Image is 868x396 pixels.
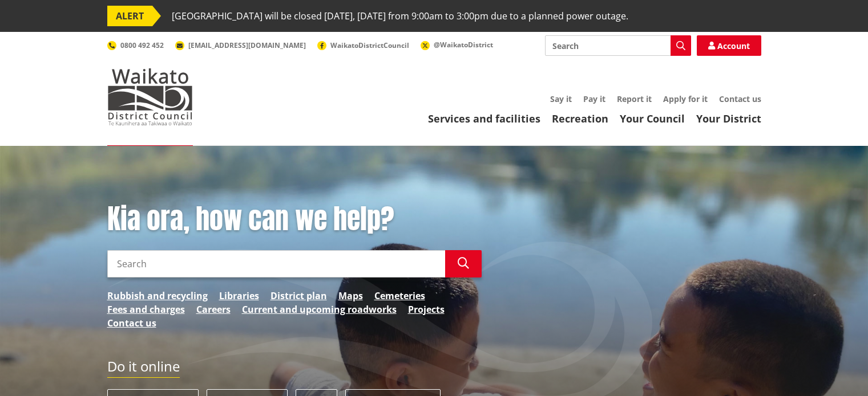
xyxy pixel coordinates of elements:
a: Projects [408,303,445,316]
a: Current and upcoming roadworks [242,303,397,316]
span: [EMAIL_ADDRESS][DOMAIN_NAME] [188,40,306,50]
a: Apply for it [663,93,708,104]
h1: Kia ora, how can we help? [107,203,482,236]
h2: Do it online [107,358,180,378]
a: Your District [696,112,761,125]
a: @WaikatoDistrict [421,40,493,50]
a: Report it [617,93,652,104]
a: 0800 492 452 [107,40,164,50]
span: ALERT [107,6,152,26]
a: Fees and charges [107,303,185,316]
a: District plan [271,289,327,303]
a: Services and facilities [428,112,540,125]
span: 0800 492 452 [120,40,164,50]
a: [EMAIL_ADDRESS][DOMAIN_NAME] [175,40,306,50]
a: Careers [196,303,231,316]
span: [GEOGRAPHIC_DATA] will be closed [DATE], [DATE] from 9:00am to 3:00pm due to a planned power outage. [172,6,628,26]
img: Waikato District Council - Te Kaunihera aa Takiwaa o Waikato [107,68,193,125]
a: Contact us [719,93,761,104]
a: Account [697,35,761,56]
a: Your Council [620,112,685,125]
a: Contact us [107,316,156,330]
span: @WaikatoDistrict [434,40,493,50]
a: Say it [550,93,572,104]
input: Search input [545,35,691,56]
a: Pay it [583,93,605,104]
a: WaikatoDistrictCouncil [317,40,409,50]
a: Cemeteries [374,289,425,303]
a: Rubbish and recycling [107,289,208,303]
a: Maps [338,289,363,303]
a: Recreation [552,112,608,125]
input: Search input [107,250,445,277]
a: Libraries [219,289,259,303]
span: WaikatoDistrictCouncil [330,40,409,50]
